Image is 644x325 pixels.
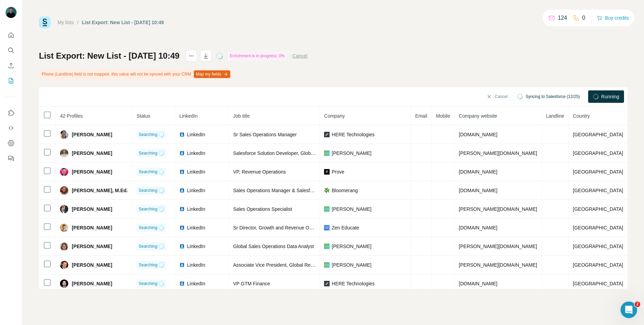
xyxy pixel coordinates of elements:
span: Sr Director, Growth and Revenue Operations [233,225,329,230]
span: LinkedIn [187,187,205,194]
span: Mobile [436,113,450,119]
span: LinkedIn [187,280,205,287]
img: Avatar [60,186,68,195]
li: / [77,19,79,26]
span: Searching [139,187,157,194]
span: [PERSON_NAME] [72,168,112,175]
span: LinkedIn [187,262,205,268]
span: HERE Technologies [332,280,374,287]
img: company-logo [324,169,330,175]
span: LinkedIn [187,243,205,250]
img: Avatar [60,130,68,139]
span: Searching [139,243,157,249]
img: LinkedIn logo [179,150,185,156]
span: LinkedIn [187,206,205,213]
span: LinkedIn [187,168,205,175]
span: [GEOGRAPHIC_DATA] [573,206,623,212]
span: LinkedIn [187,224,205,231]
span: Sales Operations Specialist [233,206,292,212]
img: company-logo [324,281,330,286]
img: Avatar [60,224,68,232]
button: Cancel [482,90,512,103]
span: HERE Technologies [332,131,374,138]
span: [GEOGRAPHIC_DATA] [573,188,623,193]
span: Searching [139,169,157,175]
span: Running [601,93,619,100]
span: [GEOGRAPHIC_DATA] [573,150,623,156]
span: LinkedIn [187,131,205,138]
img: company-logo [324,132,330,137]
span: [GEOGRAPHIC_DATA] [573,244,623,249]
span: VP, Revenue Operations [233,169,286,175]
img: company-logo [324,225,330,230]
p: 124 [558,14,567,22]
img: LinkedIn logo [179,244,185,249]
span: [DOMAIN_NAME] [459,132,497,137]
div: List Export: New List - [DATE] 10:49 [82,19,164,26]
img: Avatar [60,279,68,288]
img: Avatar [60,205,68,213]
span: VP GTM Finance [233,281,270,286]
img: LinkedIn logo [179,169,185,175]
span: [PERSON_NAME] [72,262,112,268]
span: Status [137,113,150,119]
img: Surfe Logo [39,17,51,28]
span: LinkedIn [187,150,205,157]
button: Enrich CSV [6,59,17,72]
span: [PERSON_NAME] [72,224,112,231]
p: 0 [582,14,585,22]
span: 2 [635,302,640,307]
span: [PERSON_NAME], M.Ed. [72,187,128,194]
span: Searching [139,225,157,231]
button: Search [6,44,17,57]
button: Use Surfe on LinkedIn [6,107,17,119]
span: Sales Operations Manager & Salesforce Administrator [233,188,349,193]
span: Searching [139,280,157,287]
span: Company [324,113,345,119]
button: Use Surfe API [6,122,17,134]
span: Sr Sales Operations Manager [233,132,296,137]
span: Associate Vice President, Global Revenue Operations & Analytics [233,262,374,268]
span: Searching [139,206,157,212]
span: Job title [233,113,250,119]
span: Searching [139,262,157,268]
span: [PERSON_NAME] [332,262,371,268]
span: [PERSON_NAME] [332,206,371,213]
span: Searching [139,131,157,138]
img: company-logo [324,188,330,193]
span: Searching [139,150,157,156]
img: company-logo [324,244,330,249]
span: [PERSON_NAME][DOMAIN_NAME] [459,262,537,268]
span: [PERSON_NAME][DOMAIN_NAME] [459,244,537,249]
img: Avatar [60,168,68,176]
img: Avatar [60,242,68,250]
img: company-logo [324,206,330,212]
img: LinkedIn logo [179,206,185,212]
button: Quick start [6,29,17,41]
span: Landline [546,113,564,119]
img: LinkedIn logo [179,132,185,137]
span: [PERSON_NAME] [72,206,112,213]
span: Global Sales Operations Data Analyst [233,244,314,249]
button: Cancel [292,52,308,59]
span: [PERSON_NAME] [72,131,112,138]
span: [GEOGRAPHIC_DATA] [573,169,623,175]
span: Prove [332,168,344,175]
span: Bloomerang [332,187,358,194]
span: [PERSON_NAME] [72,150,112,157]
img: LinkedIn logo [179,281,185,286]
button: Buy credits [597,13,629,23]
iframe: Intercom live chat [621,302,637,318]
span: [PERSON_NAME] [72,243,112,250]
span: [GEOGRAPHIC_DATA] [573,132,623,137]
span: Country [573,113,590,119]
img: LinkedIn logo [179,262,185,268]
span: [GEOGRAPHIC_DATA] [573,225,623,230]
img: Avatar [60,261,68,269]
img: Avatar [60,149,68,157]
span: Email [415,113,427,119]
span: [PERSON_NAME] [72,280,112,287]
button: Dashboard [6,137,17,149]
button: actions [186,50,197,61]
h1: List Export: New List - [DATE] 10:49 [39,50,180,61]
